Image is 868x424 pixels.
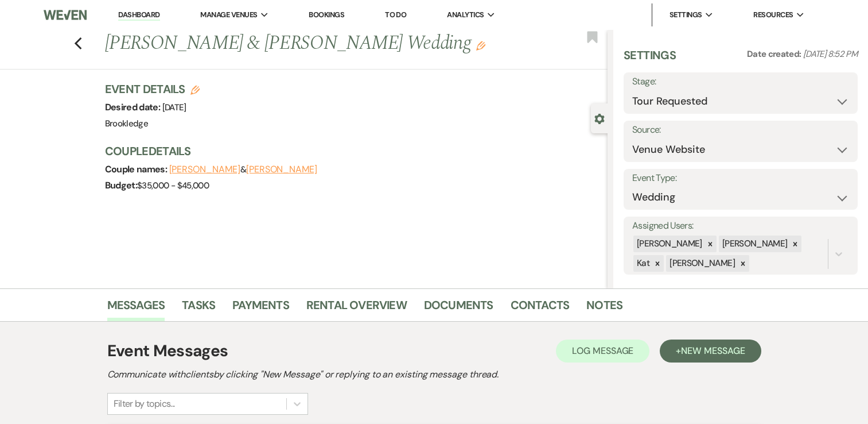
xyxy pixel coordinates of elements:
[424,296,493,321] a: Documents
[632,170,849,187] label: Event Type:
[670,9,702,21] span: Settings
[681,345,745,357] span: New Message
[476,40,485,51] button: Edit
[105,30,503,57] h1: [PERSON_NAME] & [PERSON_NAME] Wedding
[118,10,159,21] a: Dashboard
[169,165,240,174] button: [PERSON_NAME]
[586,296,622,321] a: Notes
[169,164,317,175] span: &
[162,102,186,113] span: [DATE]
[633,236,704,252] div: [PERSON_NAME]
[105,143,597,159] h3: Couple Details
[447,9,484,21] span: Analytics
[105,179,138,191] span: Budget:
[309,10,344,20] a: Bookings
[572,345,633,357] span: Log Message
[137,180,209,191] span: $35,000 - $45,000
[633,255,651,272] div: Kat
[632,74,849,90] label: Stage:
[632,122,849,138] label: Source:
[246,165,317,174] button: [PERSON_NAME]
[660,340,761,363] button: +New Message
[182,296,215,321] a: Tasks
[105,101,162,113] span: Desired date:
[114,397,175,411] div: Filter by topics...
[200,9,257,21] span: Manage Venues
[107,339,228,363] h1: Event Messages
[594,113,605,124] button: Close lead details
[105,163,169,175] span: Couple names:
[666,255,737,272] div: [PERSON_NAME]
[632,218,849,234] label: Assigned Users:
[105,81,200,97] h3: Event Details
[624,47,676,72] h3: Settings
[105,118,149,129] span: Brookledge
[747,48,803,60] span: Date created:
[803,48,858,60] span: [DATE] 8:52 PM
[107,368,761,381] h2: Communicate with clients by clicking "New Message" or replying to an existing message thread.
[385,10,406,20] a: To Do
[44,3,87,27] img: Weven Logo
[719,236,789,252] div: [PERSON_NAME]
[232,296,289,321] a: Payments
[306,296,407,321] a: Rental Overview
[107,296,165,321] a: Messages
[753,9,793,21] span: Resources
[511,296,570,321] a: Contacts
[556,340,649,363] button: Log Message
